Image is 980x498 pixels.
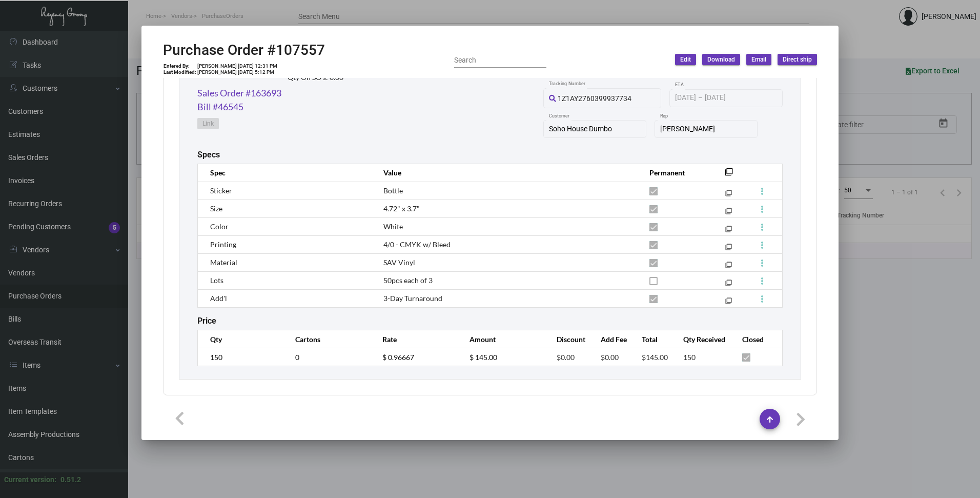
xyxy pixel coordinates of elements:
[707,55,735,64] span: Download
[459,330,546,348] th: Amount
[680,55,691,64] span: Edit
[675,94,696,102] input: Start date
[163,69,197,75] td: Last Modified:
[725,300,732,306] mat-icon: filter_none
[197,150,220,160] h2: Specs
[751,55,766,64] span: Email
[202,119,214,128] span: Link
[197,69,278,75] td: [PERSON_NAME] [DATE] 5:12 PM
[705,94,754,102] input: End date
[210,258,237,267] span: Material
[698,94,703,102] span: –
[725,171,733,179] mat-icon: filter_none
[778,54,817,65] button: Direct ship
[198,330,285,348] th: Qty
[702,54,740,65] button: Download
[197,86,281,100] a: Sales Order #163693
[210,186,232,195] span: Sticker
[383,204,420,213] span: 4.72" x 3.7"
[197,63,278,69] td: [PERSON_NAME] [DATE] 12:31 PM
[732,330,782,348] th: Closed
[198,164,373,182] th: Spec
[210,222,229,231] span: Color
[285,330,372,348] th: Cartons
[725,228,732,234] mat-icon: filter_none
[746,54,771,65] button: Email
[675,54,696,65] button: Edit
[725,246,732,252] mat-icon: filter_none
[163,42,325,59] h2: Purchase Order #107557
[725,210,732,216] mat-icon: filter_none
[383,222,403,231] span: White
[631,330,672,348] th: Total
[546,330,590,348] th: Discount
[4,474,56,485] div: Current version:
[383,276,433,285] span: 50pcs each of 3
[642,353,668,362] span: $145.00
[197,118,219,129] button: Link
[783,55,812,64] span: Direct ship
[163,63,197,69] td: Entered By:
[372,330,459,348] th: Rate
[210,276,223,285] span: Lots
[197,316,216,326] h2: Price
[210,294,227,303] span: Add'l
[558,94,631,103] span: 1Z1AY2760399937734
[590,330,631,348] th: Add Fee
[639,164,709,182] th: Permanent
[60,474,81,485] div: 0.51.2
[383,294,442,303] span: 3-Day Turnaround
[383,240,451,249] span: 4/0 - CMYK w/ Bleed
[557,353,575,362] span: $0.00
[683,353,696,362] span: 150
[210,240,236,249] span: Printing
[288,73,365,82] h2: Qty On SO’s: 0.00
[383,258,415,267] span: SAV Vinyl
[673,330,732,348] th: Qty Received
[725,192,732,198] mat-icon: filter_none
[373,164,639,182] th: Value
[197,100,243,114] a: Bill #46545
[210,204,222,213] span: Size
[383,186,403,195] span: Bottle
[725,282,732,288] mat-icon: filter_none
[601,353,619,362] span: $0.00
[725,264,732,270] mat-icon: filter_none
